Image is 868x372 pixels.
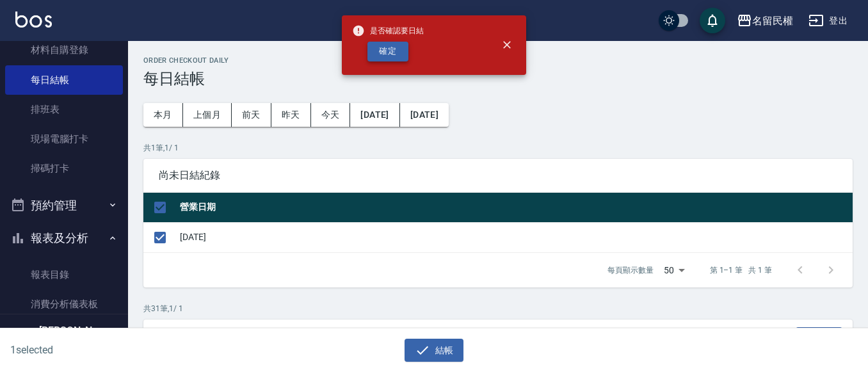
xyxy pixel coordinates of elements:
img: Logo [15,12,52,28]
div: 50 [659,253,689,287]
button: 確定 [367,42,408,61]
h6: 1 selected [10,342,214,358]
p: 共 1 筆, 1 / 1 [143,142,853,154]
button: 今天 [311,103,351,127]
h5: [PERSON_NAME]蓤 [39,325,104,350]
button: [DATE] [350,103,399,127]
button: 前天 [232,103,271,127]
button: 昨天 [271,103,311,127]
button: save [700,8,725,33]
button: close [493,31,521,59]
a: 掃碼打卡 [5,154,123,183]
a: 現場電腦打卡 [5,124,123,154]
div: 名留民權 [752,13,793,29]
p: 共 31 筆, 1 / 1 [143,303,853,314]
a: 每日結帳 [5,65,123,95]
a: 材料自購登錄 [5,35,123,65]
h2: Order checkout daily [143,56,853,65]
th: 營業日期 [177,193,853,223]
p: 每頁顯示數量 [607,264,654,276]
a: 排班表 [5,95,123,124]
button: 上個月 [183,103,232,127]
p: 第 1–1 筆 共 1 筆 [710,264,772,276]
button: 結帳 [405,339,464,362]
button: 登出 [803,9,853,33]
button: [DATE] [400,103,449,127]
button: 本月 [143,103,183,127]
h3: 每日結帳 [143,70,853,88]
button: 預約管理 [5,189,123,222]
a: 報表目錄 [5,260,123,289]
td: [DATE] [177,222,853,252]
span: 是否確認要日結 [352,24,424,37]
a: 消費分析儀表板 [5,289,123,319]
button: 名留民權 [732,8,798,34]
span: 尚未日結紀錄 [159,169,837,182]
button: 報表及分析 [5,222,123,255]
